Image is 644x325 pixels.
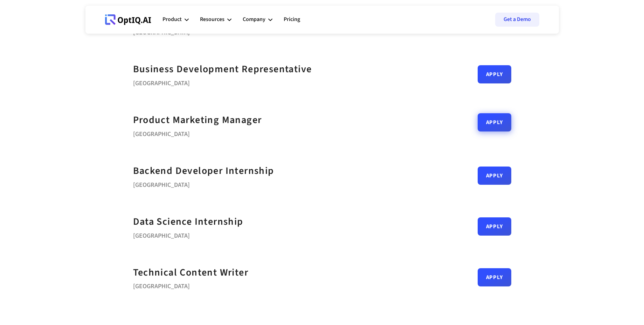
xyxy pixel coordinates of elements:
a: Product Marketing Manager [133,112,262,128]
a: Get a Demo [495,13,539,27]
div: [GEOGRAPHIC_DATA] [133,280,249,290]
div: Resources [200,9,231,30]
div: Resources [200,15,224,24]
a: Technical Content Writer [133,265,249,280]
strong: Data Science Internship [133,215,243,229]
div: [GEOGRAPHIC_DATA] [133,230,243,239]
div: [GEOGRAPHIC_DATA] [133,77,312,87]
a: Webflow Homepage [105,9,151,30]
div: Product [162,9,189,30]
a: Backend Developer Internship [133,163,274,179]
a: Apply [478,268,511,286]
a: Business Development Representative [133,61,312,77]
strong: Backend Developer Internship [133,164,274,178]
div: Product [162,15,182,24]
div: Company [243,15,265,24]
a: Data Science Internship [133,214,243,230]
a: Apply [478,65,511,83]
a: Pricing [284,9,300,30]
a: Apply [478,167,511,185]
div: [GEOGRAPHIC_DATA] [133,128,262,138]
div: Company [243,9,272,30]
a: Apply [478,217,511,236]
a: Apply [478,113,511,131]
div: [GEOGRAPHIC_DATA] [133,26,220,36]
div: Webflow Homepage [105,25,105,25]
div: [GEOGRAPHIC_DATA] [133,179,274,189]
strong: Technical Content Writer [133,265,249,279]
